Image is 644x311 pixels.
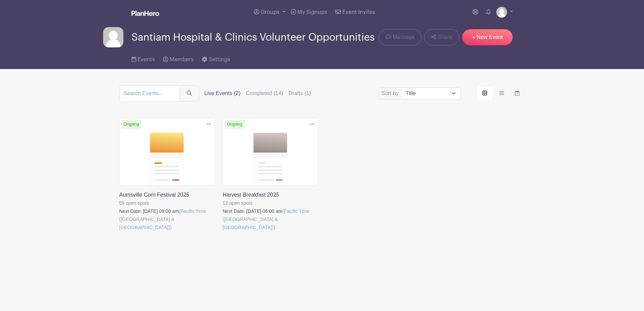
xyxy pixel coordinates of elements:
span: Events [138,57,155,62]
label: Drafts (1) [289,89,311,97]
a: + New Event [462,29,513,45]
img: default-ce2991bfa6775e67f084385cd625a349d9dcbb7a52a09fb2fda1e96e2d18dcdb.png [496,7,507,18]
span: Groups [261,9,280,15]
span: Settings [209,57,230,62]
input: Search Events... [119,85,180,102]
a: Members [163,47,194,69]
span: Members [170,57,194,62]
img: logo_white-6c42ec7e38ccf1d336a20a19083b03d10ae64f83f12c07503d8b9e83406b4c7d.svg [132,10,159,16]
img: default-ce2991bfa6775e67f084385cd625a349d9dcbb7a52a09fb2fda1e96e2d18dcdb.png [103,27,123,47]
a: Message [379,29,422,45]
div: filters [205,89,311,97]
a: Events [132,47,155,69]
span: Santiam Hospital & Clinics Volunteer Opportunities [132,32,375,43]
span: Event Invites [342,9,375,15]
a: Settings [202,47,230,69]
span: My Signups [297,9,327,15]
label: Live Events (2) [205,89,241,97]
label: Sort by [382,89,401,97]
a: Share [424,29,459,45]
span: Message [392,33,414,41]
div: order and view [477,87,525,100]
span: Share [438,33,452,41]
label: Completed (14) [246,89,283,97]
